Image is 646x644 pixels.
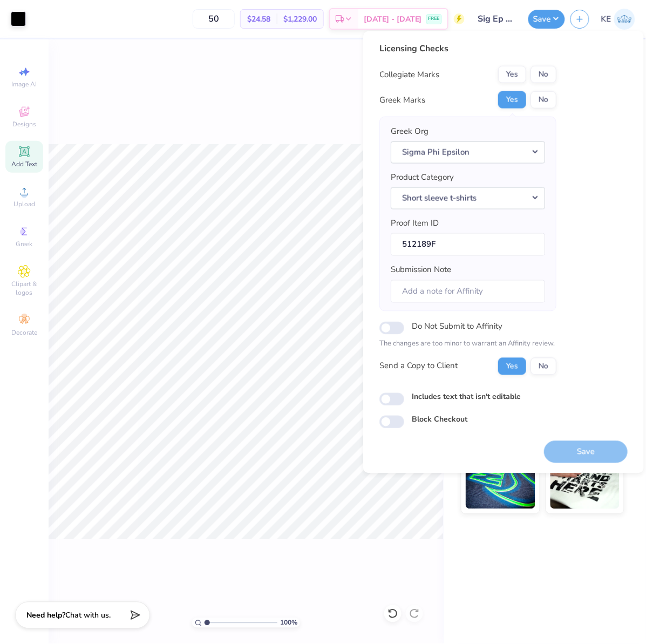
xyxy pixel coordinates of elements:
div: Collegiate Marks [379,69,439,81]
button: No [531,91,556,109]
span: FREE [429,15,440,23]
span: Image AI [12,80,37,89]
span: Chat with us. [65,611,111,621]
span: [DATE] - [DATE] [364,13,422,25]
strong: Need help? [26,611,65,621]
button: Sigma Phi Epsilon [391,141,545,163]
span: Add Text [11,160,37,168]
a: KE [601,9,635,30]
span: Greek [16,240,33,248]
span: Decorate [11,328,37,337]
label: Do Not Submit to Affinity [412,320,502,334]
p: The changes are too minor to warrant an Affinity review. [379,339,556,350]
button: Yes [498,91,526,109]
span: KE [601,13,611,25]
button: Yes [498,66,526,83]
span: $1,229.00 [283,13,317,25]
label: Product Category [391,171,454,184]
span: Clipart & logos [5,280,43,297]
span: 100 % [280,618,297,628]
img: Glow in the Dark Ink [466,455,535,509]
label: Submission Note [391,264,451,276]
label: Greek Org [391,125,429,138]
span: Designs [12,120,36,128]
button: No [531,357,556,375]
span: $24.58 [247,13,270,25]
button: Save [528,10,565,29]
label: Block Checkout [412,414,467,425]
img: Kent Everic Delos Santos [614,9,635,30]
input: Add a note for Affinity [391,280,545,303]
div: Send a Copy to Client [379,360,458,372]
div: Licensing Checks [379,42,556,55]
label: Includes text that isn't editable [412,391,521,402]
input: Untitled Design [470,8,523,30]
label: Proof Item ID [391,217,439,229]
input: – – [193,9,235,29]
button: No [531,66,556,83]
div: Greek Marks [379,94,425,106]
img: Water based Ink [550,455,620,509]
span: Upload [13,200,35,208]
button: Yes [498,357,526,375]
button: Short sleeve t-shirts [391,187,545,209]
